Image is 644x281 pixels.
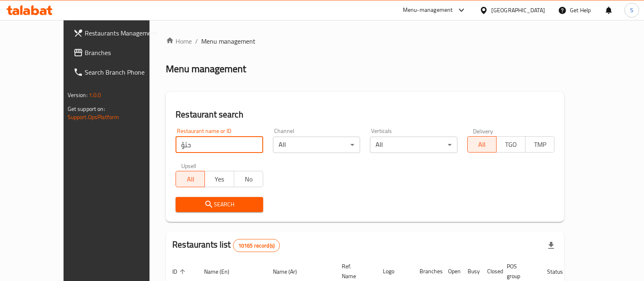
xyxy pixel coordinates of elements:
[181,163,196,168] label: Upsell
[85,28,165,38] span: Restaurants Management
[342,261,367,281] span: Ref. Name
[273,137,360,153] div: All
[204,267,240,277] span: Name (En)
[85,67,165,77] span: Search Branch Phone
[496,136,525,153] button: TGO
[176,137,263,153] input: Search for restaurant name or ID..
[273,267,308,277] span: Name (Ar)
[233,242,279,250] span: 10165 record(s)
[370,137,457,153] div: All
[68,90,88,100] span: Version:
[67,62,171,82] a: Search Branch Phone
[182,199,257,210] span: Search
[176,171,205,187] button: All
[201,36,255,46] span: Menu management
[491,6,545,15] div: [GEOGRAPHIC_DATA]
[166,62,246,75] h2: Menu management
[204,171,234,187] button: Yes
[403,5,453,15] div: Menu-management
[68,112,119,122] a: Support.OpsPlatform
[547,267,574,277] span: Status
[525,136,554,153] button: TMP
[473,128,493,134] label: Delivery
[507,261,531,281] span: POS group
[529,139,551,150] span: TMP
[176,108,554,121] h2: Restaurant search
[179,173,202,185] span: All
[67,23,171,43] a: Restaurants Management
[89,90,101,100] span: 1.0.0
[68,104,105,114] span: Get support on:
[234,171,263,187] button: No
[500,139,522,150] span: TGO
[176,197,263,212] button: Search
[471,139,493,150] span: All
[172,239,280,252] h2: Restaurants list
[166,36,192,46] a: Home
[541,236,561,255] div: Export file
[67,43,171,62] a: Branches
[195,36,198,46] li: /
[237,173,260,185] span: No
[85,48,165,58] span: Branches
[166,36,564,46] nav: breadcrumb
[467,136,497,153] button: All
[630,6,633,15] span: S
[172,267,188,277] span: ID
[233,239,280,252] div: Total records count
[208,173,231,185] span: Yes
